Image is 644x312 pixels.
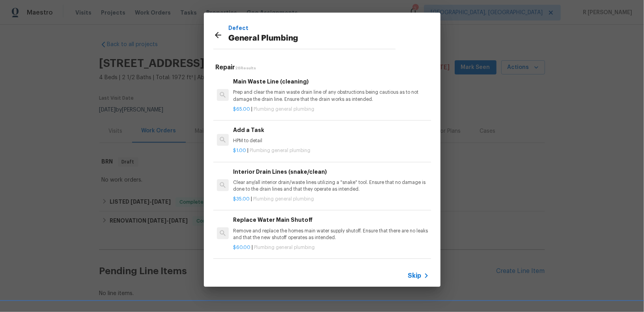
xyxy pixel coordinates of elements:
[233,77,429,86] h6: Main Waste Line (cleaning)
[254,245,315,250] span: Plumbing general plumbing
[228,24,396,32] p: Defect
[233,179,429,193] p: Clear any/all interior drain/waste lines utilizing a "snake" tool. Ensure that no damage is done ...
[233,107,250,111] span: $65.00
[216,63,431,72] h5: Repair
[233,126,429,134] h6: Add a Task
[233,245,250,250] span: $60.00
[233,197,250,201] span: $35.00
[233,196,429,202] p: |
[233,89,429,102] p: Prep and clear the main waste drain line of any obstructions being cautious as to not damage the ...
[235,66,256,70] span: 26 Results
[250,148,310,153] span: Plumbing general plumbing
[233,215,429,224] h6: Replace Water Main Shutoff
[408,272,422,280] span: Skip
[228,32,396,45] p: General Plumbing
[233,147,429,154] p: |
[233,264,429,273] h6: Water Supply Line 1'' Replacement
[254,107,314,111] span: Plumbing general plumbing
[233,244,429,251] p: |
[233,167,429,176] h6: Interior Drain Lines (snake/clean)
[233,106,429,113] p: |
[253,197,314,201] span: Plumbing general plumbing
[233,148,246,153] span: $1.00
[233,228,429,241] p: Remove and replace the homes main water supply shutoff. Ensure that there are no leaks and that t...
[233,137,429,144] p: HPM to detail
